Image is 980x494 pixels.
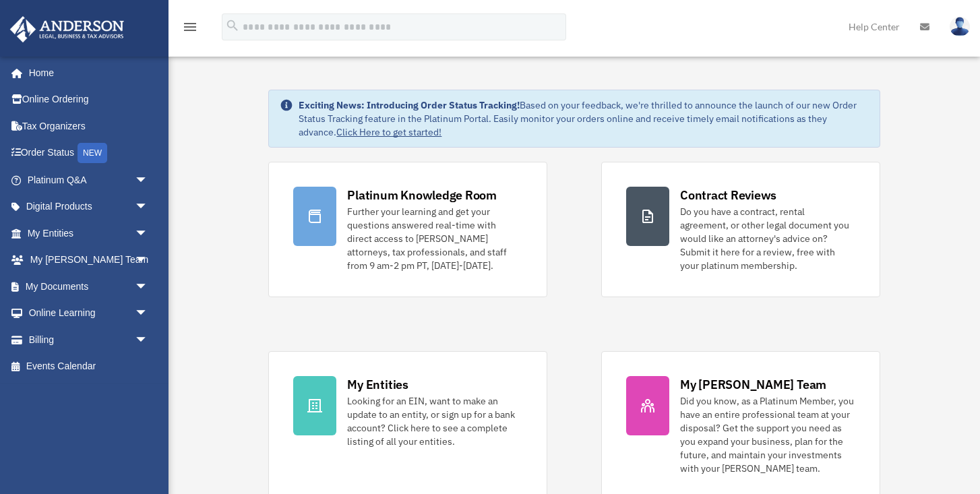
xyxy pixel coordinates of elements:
[9,86,169,113] a: Online Ordering
[135,326,162,354] span: arrow_drop_down
[9,300,169,327] a: Online Learningarrow_drop_down
[347,187,497,204] div: Platinum Knowledge Room
[135,166,162,194] span: arrow_drop_down
[9,140,169,167] a: Order StatusNEW
[268,162,547,297] a: Platinum Knowledge Room Further your learning and get your questions answered real-time with dire...
[78,143,107,163] div: NEW
[182,24,198,35] a: menu
[601,162,880,297] a: Contract Reviews Do you have a contract, rental agreement, or other legal document you would like...
[680,187,776,204] div: Contract Reviews
[680,376,826,393] div: My [PERSON_NAME] Team
[347,394,522,448] div: Looking for an EIN, want to make an update to an entity, or sign up for a bank account? Click her...
[299,99,520,111] strong: Exciting News: Introducing Order Status Tracking!
[347,376,408,393] div: My Entities
[9,247,169,274] a: My [PERSON_NAME] Teamarrow_drop_down
[225,18,240,33] i: search
[135,300,162,328] span: arrow_drop_down
[9,113,169,140] a: Tax Organizers
[9,59,162,86] a: Home
[9,166,169,193] a: Platinum Q&Aarrow_drop_down
[950,17,970,36] img: User Pic
[135,273,162,301] span: arrow_drop_down
[135,247,162,274] span: arrow_drop_down
[9,326,169,353] a: Billingarrow_drop_down
[9,220,169,247] a: My Entitiesarrow_drop_down
[6,16,128,42] img: Anderson Advisors Platinum Portal
[680,394,855,475] div: Did you know, as a Platinum Member, you have an entire professional team at your disposal? Get th...
[9,273,169,300] a: My Documentsarrow_drop_down
[299,98,868,139] div: Based on your feedback, we're thrilled to announce the launch of our new Order Status Tracking fe...
[336,126,441,138] a: Click Here to get started!
[9,353,169,380] a: Events Calendar
[680,205,855,272] div: Do you have a contract, rental agreement, or other legal document you would like an attorney's ad...
[182,19,198,35] i: menu
[9,193,169,220] a: Digital Productsarrow_drop_down
[347,205,522,272] div: Further your learning and get your questions answered real-time with direct access to [PERSON_NAM...
[135,220,162,247] span: arrow_drop_down
[135,193,162,221] span: arrow_drop_down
